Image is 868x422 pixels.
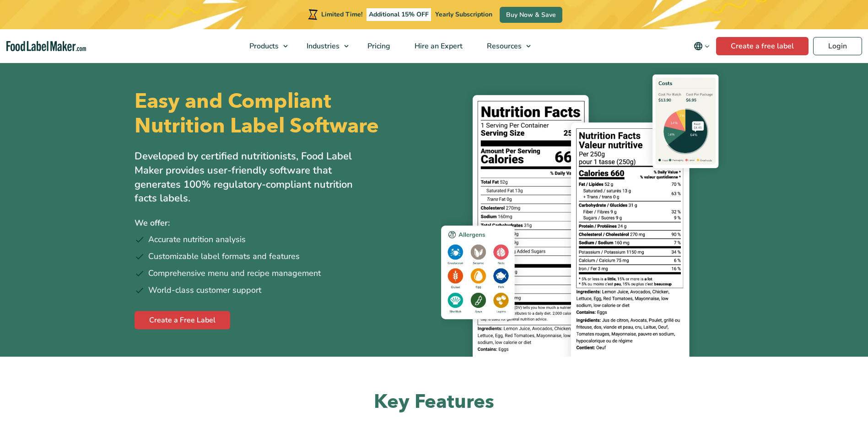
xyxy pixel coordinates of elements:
[295,29,353,63] a: Industries
[135,390,734,415] h2: Key Features
[412,41,464,51] span: Hire an Expert
[716,37,809,55] a: Create a free label
[247,41,280,51] span: Products
[148,233,246,246] span: Accurate nutrition analysis
[237,29,292,63] a: Products
[484,41,523,51] span: Resources
[687,37,716,55] button: Change language
[813,37,862,55] a: Login
[135,89,426,138] h1: Easy and Compliant Nutrition Label Software
[356,29,400,63] a: Pricing
[148,250,300,263] span: Customizable label formats and features
[135,311,230,329] a: Create a Free Label
[148,284,261,296] span: World-class customer support
[321,10,362,19] span: Limited Time!
[435,10,492,19] span: Yearly Subscription
[6,41,86,52] a: Food Label Maker homepage
[304,41,340,51] span: Industries
[135,149,372,206] p: Developed by certified nutritionists, Food Label Maker provides user-friendly software that gener...
[367,8,431,21] span: Additional 15% OFF
[365,41,391,51] span: Pricing
[500,7,562,23] a: Buy Now & Save
[148,267,321,280] span: Comprehensive menu and recipe management
[403,29,473,63] a: Hire an Expert
[475,29,535,63] a: Resources
[135,216,427,230] p: We offer:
